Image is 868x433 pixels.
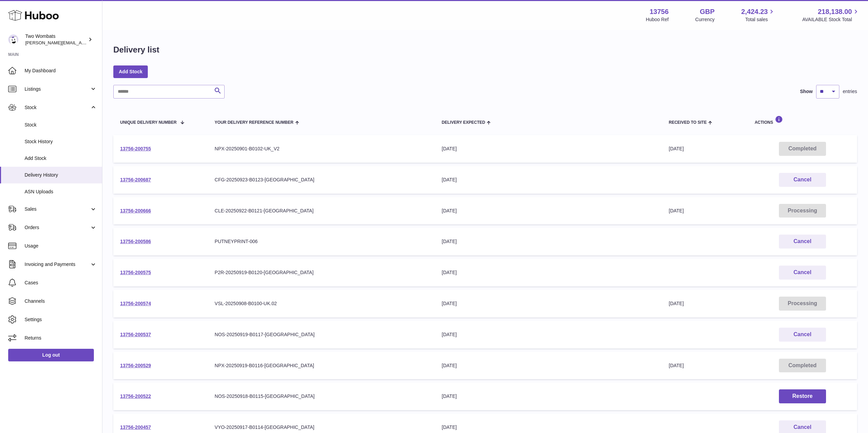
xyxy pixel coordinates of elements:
[120,270,151,275] a: 13756-200575
[442,300,655,307] div: [DATE]
[779,173,826,187] button: Cancel
[669,301,684,306] span: [DATE]
[120,177,151,182] a: 13756-200687
[669,208,684,213] span: [DATE]
[25,316,97,323] span: Settings
[25,40,173,45] span: [PERSON_NAME][EMAIL_ADDRESS][PERSON_NAME][DOMAIN_NAME]
[779,389,826,403] button: Restore
[25,138,97,145] span: Stock History
[215,362,428,369] div: NPX-20250919-B0116-[GEOGRAPHIC_DATA]
[120,301,151,306] a: 13756-200574
[215,424,428,431] div: VYO-20250917-B0114-[GEOGRAPHIC_DATA]
[442,424,655,431] div: [DATE]
[669,363,684,368] span: [DATE]
[25,280,97,286] span: Cases
[25,189,97,195] span: ASN Uploads
[695,16,715,23] div: Currency
[646,16,669,23] div: Huboo Ref
[818,7,852,16] span: 218,138.00
[25,33,87,46] div: Two Wombats
[215,331,428,338] div: NOS-20250919-B0117-[GEOGRAPHIC_DATA]
[25,104,90,111] span: Stock
[442,238,655,245] div: [DATE]
[669,146,684,151] span: [DATE]
[25,224,90,231] span: Orders
[25,335,97,341] span: Returns
[442,362,655,369] div: [DATE]
[779,266,826,280] button: Cancel
[800,88,813,95] label: Show
[215,300,428,307] div: VSL-20250908-B0100-UK.02
[113,44,159,55] h1: Delivery list
[8,349,94,361] a: Log out
[779,328,826,342] button: Cancel
[802,7,860,23] a: 218,138.00 AVAILABLE Stock Total
[120,120,176,125] span: Unique Delivery Number
[25,261,90,268] span: Invoicing and Payments
[802,16,860,23] span: AVAILABLE Stock Total
[25,86,90,92] span: Listings
[741,7,776,23] a: 2,424.23 Total sales
[215,120,294,125] span: Your Delivery Reference Number
[741,7,768,16] span: 2,424.23
[113,65,148,78] a: Add Stock
[120,146,151,151] a: 13756-200755
[215,146,428,152] div: NPX-20250901-B0102-UK_V2
[120,332,151,337] a: 13756-200537
[745,16,775,23] span: Total sales
[843,88,857,95] span: entries
[8,34,18,45] img: philip.carroll@twowombats.com
[120,239,151,244] a: 13756-200586
[25,206,90,212] span: Sales
[755,116,850,125] div: Actions
[120,208,151,213] a: 13756-200666
[215,393,428,400] div: NOS-20250918-B0115-[GEOGRAPHIC_DATA]
[442,208,655,214] div: [DATE]
[215,269,428,276] div: P2R-20250919-B0120-[GEOGRAPHIC_DATA]
[120,424,151,430] a: 13756-200457
[25,172,97,178] span: Delivery History
[779,235,826,249] button: Cancel
[25,298,97,304] span: Channels
[215,177,428,183] div: CFG-20250923-B0123-[GEOGRAPHIC_DATA]
[669,120,707,125] span: Received to Site
[25,122,97,128] span: Stock
[442,177,655,183] div: [DATE]
[25,243,97,249] span: Usage
[120,393,151,399] a: 13756-200522
[25,155,97,162] span: Add Stock
[442,120,485,125] span: Delivery Expected
[215,208,428,214] div: CLE-20250922-B0121-[GEOGRAPHIC_DATA]
[25,68,97,74] span: My Dashboard
[215,238,428,245] div: PUTNEYPRINT-006
[442,269,655,276] div: [DATE]
[650,7,669,16] strong: 13756
[442,393,655,400] div: [DATE]
[120,363,151,368] a: 13756-200529
[700,7,714,16] strong: GBP
[442,331,655,338] div: [DATE]
[442,146,655,152] div: [DATE]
